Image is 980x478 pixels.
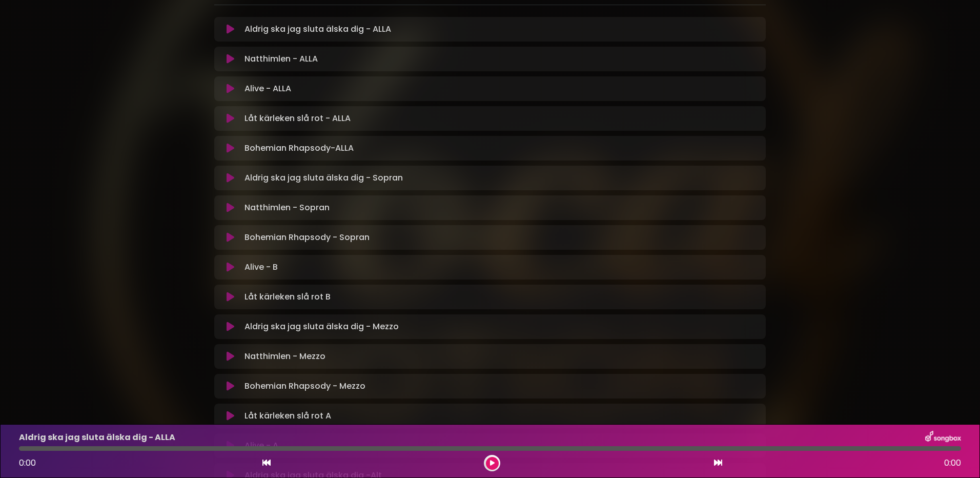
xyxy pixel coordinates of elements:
p: Natthimlen - Mezzo [244,350,325,363]
p: Aldrig ska jag sluta älska dig - ALLA [19,431,175,444]
p: Låt kärleken slå rot A [244,410,331,422]
p: Aldrig ska jag sluta älska dig - Sopran [244,172,403,184]
p: Natthimlen - Sopran [244,202,330,214]
p: Bohemian Rhapsody-ALLA [244,142,354,154]
img: songbox-logo-white.png [925,431,961,444]
p: Bohemian Rhapsody - Mezzo [244,380,365,392]
p: Aldrig ska jag sluta älska dig - ALLA [244,23,391,35]
p: Aldrig ska jag sluta älska dig - Mezzo [244,321,399,333]
p: Natthimlen - ALLA [244,53,318,65]
p: Låt kärleken slå rot - ALLA [244,112,351,125]
p: Låt kärleken slå rot B [244,291,331,303]
span: 0:00 [19,457,36,469]
p: Alive - ALLA [244,83,291,95]
p: Bohemian Rhapsody - Sopran [244,231,370,244]
span: 0:00 [944,457,961,469]
p: Alive - B [244,261,278,273]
